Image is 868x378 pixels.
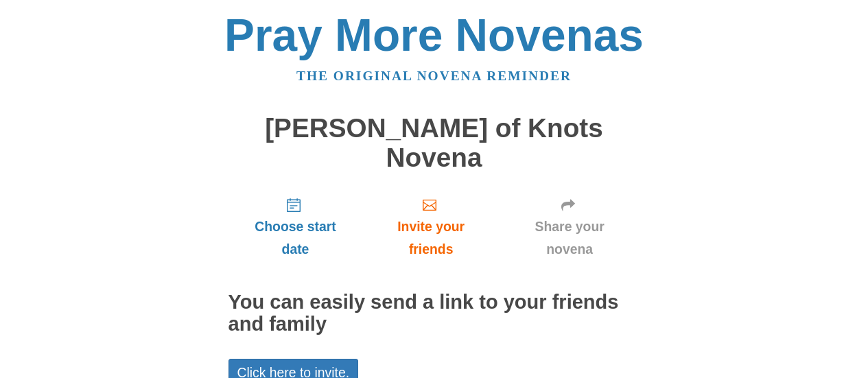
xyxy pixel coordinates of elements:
[228,114,640,172] h1: [PERSON_NAME] of Knots Novena
[500,186,640,268] a: Share your novena
[513,215,626,261] span: Share your novena
[296,69,572,83] a: The original novena reminder
[228,292,640,335] h2: You can easily send a link to your friends and family
[242,215,349,261] span: Choose start date
[362,186,499,268] a: Invite your friends
[224,10,644,60] a: Pray More Novenas
[228,186,363,268] a: Choose start date
[376,215,485,261] span: Invite your friends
